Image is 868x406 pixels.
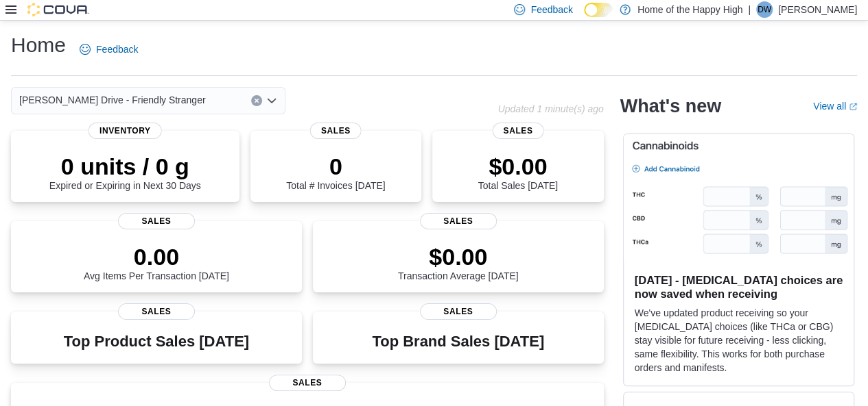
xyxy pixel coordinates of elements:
[530,3,572,16] span: Feedback
[478,153,558,180] p: $0.00
[96,42,138,56] span: Feedback
[286,153,385,180] p: 0
[584,3,613,17] input: Dark Mode
[420,213,497,229] span: Sales
[620,95,721,117] h2: What's new
[49,153,201,191] div: Expired or Expiring in Next 30 Days
[286,153,385,191] div: Total # Invoices [DATE]
[266,95,277,106] button: Open list of options
[756,1,773,18] div: David Whyte
[84,243,229,270] p: 0.00
[635,306,843,375] p: We've updated product receiving so your [MEDICAL_DATA] choices (like THCa or CBG) stay visible fo...
[813,101,857,112] a: View allExternal link
[64,333,249,350] h3: Top Product Sales [DATE]
[310,123,362,139] span: Sales
[27,3,89,16] img: Cova
[849,103,857,111] svg: External link
[89,123,162,139] span: Inventory
[49,153,201,180] p: 0 units / 0 g
[11,31,66,59] h1: Home
[118,213,195,229] span: Sales
[74,36,143,63] a: Feedback
[635,273,843,301] h3: [DATE] - [MEDICAL_DATA] choices are now saved when receiving
[19,92,206,108] span: [PERSON_NAME] Drive - Friendly Stranger
[778,1,857,18] p: [PERSON_NAME]
[497,103,603,114] p: Updated 1 minute(s) ago
[118,303,195,320] span: Sales
[420,303,497,320] span: Sales
[84,243,229,281] div: Avg Items Per Transaction [DATE]
[251,95,262,106] button: Clear input
[492,123,543,139] span: Sales
[372,333,544,350] h3: Top Brand Sales [DATE]
[758,1,771,18] span: DW
[748,1,751,18] p: |
[398,243,519,281] div: Transaction Average [DATE]
[637,1,742,18] p: Home of the Happy High
[269,375,346,391] span: Sales
[398,243,519,270] p: $0.00
[478,153,558,191] div: Total Sales [DATE]
[584,17,585,18] span: Dark Mode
